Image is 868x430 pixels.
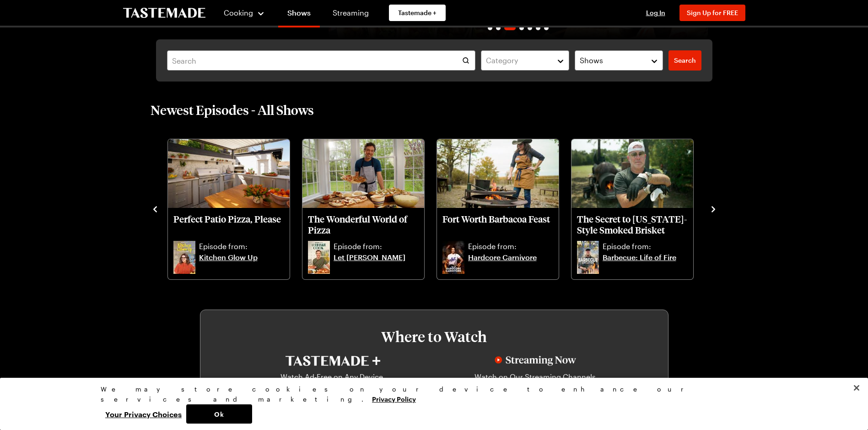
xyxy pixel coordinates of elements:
a: Kitchen Glow Up [199,252,284,274]
div: 5 / 10 [167,136,302,280]
p: Episode from: [603,241,688,252]
a: The Wonderful World of Pizza [308,213,419,239]
a: Tastemade + [389,5,446,21]
a: Shows [278,2,320,27]
div: 7 / 10 [436,136,571,280]
span: Go to slide 2 [496,26,501,30]
span: Log In [646,9,665,16]
div: The Secret to Texas-Style Smoked Brisket [571,139,693,279]
span: Search [674,56,696,65]
a: To Tastemade Home Page [123,8,205,18]
button: Category [481,50,569,71]
span: Tastemade + [398,8,437,17]
div: Fort Worth Barbacoa Feast [437,139,559,279]
button: Log In [637,8,674,17]
span: Cooking [224,8,253,17]
div: The Wonderful World of Pizza [302,139,424,279]
div: Perfect Patio Pizza, Please [168,139,290,279]
div: Privacy [101,384,760,424]
button: navigate to next item [709,203,718,214]
span: Sign Up for FREE [687,9,738,16]
button: Close [846,378,867,398]
p: Episode from: [468,241,553,252]
a: Let [PERSON_NAME] [334,252,419,274]
img: Tastemade+ [286,356,380,366]
h2: Newest Episodes - All Shows [151,102,314,118]
button: Cooking [224,2,265,24]
h3: Where to Watch [228,328,641,345]
a: Barbecue: Life of Fire [603,252,688,274]
p: Perfect Patio Pizza, Please [173,213,284,235]
span: Go to slide 4 [519,26,524,30]
p: Fort Worth Barbacoa Feast [442,213,553,235]
img: The Secret to Texas-Style Smoked Brisket [571,139,693,208]
span: Go to slide 6 [536,26,540,30]
p: The Secret to [US_STATE]-Style Smoked Brisket [577,213,688,235]
a: The Secret to Texas-Style Smoked Brisket [577,213,688,239]
p: Episode from: [334,241,419,252]
img: Perfect Patio Pizza, Please [168,139,290,208]
span: Go to slide 1 [488,26,492,30]
p: Episode from: [199,241,284,252]
a: Perfect Patio Pizza, Please [173,213,284,239]
img: The Wonderful World of Pizza [302,139,424,208]
span: Shows [580,55,603,66]
a: Fort Worth Barbacoa Feast [442,213,553,239]
p: The Wonderful World of Pizza [308,213,419,235]
img: Fort Worth Barbacoa Feast [437,139,559,208]
button: Shows [575,50,663,71]
span: Go to slide 7 [544,26,549,30]
img: Streaming [495,356,576,366]
a: Hardcore Carnivore [468,252,553,274]
span: Go to slide 5 [528,26,532,30]
button: Your Privacy Choices [101,404,186,424]
div: We may store cookies on your device to enhance our services and marketing. [101,384,760,404]
div: 8 / 10 [571,136,705,280]
button: navigate to previous item [151,203,160,214]
p: Watch Ad-Free on Any Device, Anytime, Anywhere in 4K [267,371,399,393]
button: Ok [186,404,252,424]
span: Go to slide 3 [504,26,516,30]
button: Sign Up for FREE [679,5,745,21]
p: Watch on Our Streaming Channels [469,371,601,393]
input: Search [167,50,476,71]
div: 6 / 10 [302,136,436,280]
div: Category [486,55,550,66]
a: More information about your privacy, opens in a new tab [372,394,416,403]
a: filters [669,50,701,71]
